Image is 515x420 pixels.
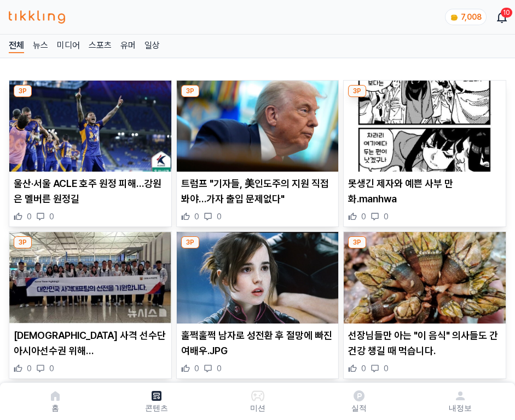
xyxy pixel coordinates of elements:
div: 3P [348,85,366,97]
a: 10 [497,10,506,24]
img: 훌쩍훌쩍 남자로 성전환 후 절망에 빠진 여배우.JPG [177,232,339,323]
p: 선장님들만 아는 "이 음식" 의사들도 간 건강 챙길 때 먹습니다. [348,328,501,359]
span: 0 [49,363,54,374]
a: 전체 [9,39,24,53]
div: 3P 훌쩍훌쩍 남자로 성전환 후 절망에 빠진 여배우.JPG 훌쩍훌쩍 남자로 성전환 후 절망에 빠진 여배우.JPG 0 0 [176,231,339,378]
span: 0 [361,363,366,374]
div: 3P 선장님들만 아는 "이 음식" 의사들도 간 건강 챙길 때 먹습니다. 선장님들만 아는 "이 음식" 의사들도 간 건강 챙길 때 먹습니다. 0 0 [343,231,506,378]
p: 콘텐츠 [145,402,168,413]
a: 콘텐츠 [106,387,207,416]
a: 미디어 [57,39,80,53]
span: 7,008 [461,13,482,21]
button: 미션 [207,387,308,416]
a: 일상 [144,39,160,53]
img: coin [450,13,459,22]
img: 티끌링 [9,10,65,24]
span: 0 [384,363,389,374]
a: 실적 [308,387,409,416]
div: 3P 한국 사격 선수단 아시아선수권 위해 카자흐스탄으로 출국 [DEMOGRAPHIC_DATA] 사격 선수단 아시아선수권 위해 [GEOGRAPHIC_DATA]으로 출국 0 0 [9,231,172,378]
div: 10 [501,8,512,18]
p: [DEMOGRAPHIC_DATA] 사격 선수단 아시아선수권 위해 [GEOGRAPHIC_DATA]으로 출국 [14,328,167,359]
p: 못생긴 제자와 예쁜 사부 만화.manhwa [348,176,501,207]
span: 0 [361,211,366,222]
div: 3P 트럼프 "기자들, 美인도주의 지원 직접 봐야…가자 출입 문제없다" 트럼프 "기자들, 美인도주의 지원 직접 봐야…가자 출입 문제없다" 0 0 [176,80,339,227]
span: 0 [194,211,199,222]
img: 울산·서울 ACLE 호주 원정 피해…강원은 멜버른 원정길 [9,81,171,172]
div: 3P [348,236,366,248]
a: coin 7,008 [445,9,484,25]
img: 미션 [251,389,264,402]
div: 3P 못생긴 제자와 예쁜 사부 만화.manhwa 못생긴 제자와 예쁜 사부 만화.manhwa 0 0 [343,80,506,227]
span: 0 [49,211,54,222]
p: 실적 [351,402,367,413]
span: 0 [384,211,389,222]
span: 0 [217,363,222,374]
img: 한국 사격 선수단 아시아선수권 위해 카자흐스탄으로 출국 [9,232,171,323]
div: 3P 울산·서울 ACLE 호주 원정 피해…강원은 멜버른 원정길 울산·서울 ACLE 호주 원정 피해…강원은 멜버른 원정길 0 0 [9,80,172,227]
p: 울산·서울 ACLE 호주 원정 피해…강원은 멜버른 원정길 [14,176,167,207]
p: 홈 [51,402,59,413]
p: 훌쩍훌쩍 남자로 성전환 후 절망에 빠진 여배우.JPG [181,328,334,359]
span: 0 [27,363,32,374]
img: 트럼프 "기자들, 美인도주의 지원 직접 봐야…가자 출입 문제없다" [177,81,339,172]
span: 0 [217,211,222,222]
span: 0 [194,363,199,374]
div: 3P [181,236,199,248]
a: 내정보 [409,387,511,416]
div: 3P [14,85,32,97]
img: 못생긴 제자와 예쁜 사부 만화.manhwa [344,81,506,172]
p: 트럼프 "기자들, 美인도주의 지원 직접 봐야…가자 출입 문제없다" [181,176,334,207]
a: 유머 [120,39,136,53]
p: 내정보 [449,402,472,413]
a: 뉴스 [33,39,48,53]
a: 스포츠 [89,39,112,53]
p: 미션 [250,402,265,413]
div: 3P [181,85,199,97]
div: 3P [14,236,32,248]
span: 0 [27,211,32,222]
img: 선장님들만 아는 "이 음식" 의사들도 간 건강 챙길 때 먹습니다. [344,232,506,323]
a: 홈 [4,387,106,416]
